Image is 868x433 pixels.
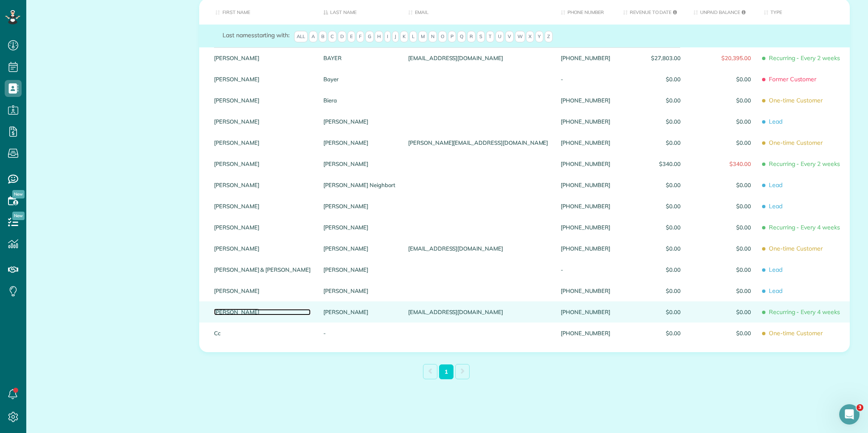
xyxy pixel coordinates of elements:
[319,31,327,43] span: B
[384,31,391,43] span: I
[418,31,427,43] span: M
[764,178,843,193] span: Lead
[764,93,843,108] span: One-time Customer
[857,404,863,411] span: 3
[554,323,616,344] div: [PHONE_NUMBER]
[214,288,311,294] a: [PERSON_NAME]
[214,76,311,82] a: [PERSON_NAME]
[323,119,395,124] a: [PERSON_NAME]
[764,135,843,150] span: One-time Customer
[623,76,681,82] span: $0.00
[323,140,395,146] a: [PERSON_NAME]
[409,31,417,43] span: L
[12,190,25,199] span: New
[764,199,843,214] span: Lead
[309,31,317,43] span: A
[764,326,843,341] span: One-time Customer
[693,97,751,103] span: $0.00
[402,238,554,259] div: [EMAIL_ADDRESS][DOMAIN_NAME]
[392,31,399,43] span: J
[214,140,311,146] a: [PERSON_NAME]
[693,119,751,124] span: $0.00
[214,203,311,209] a: [PERSON_NAME]
[623,224,681,230] span: $0.00
[214,161,311,167] a: [PERSON_NAME]
[356,31,364,43] span: F
[214,267,311,273] a: [PERSON_NAME] & [PERSON_NAME]
[554,259,616,280] div: -
[323,288,395,294] a: [PERSON_NAME]
[214,245,311,251] a: [PERSON_NAME]
[693,203,751,209] span: $0.00
[764,220,843,235] span: Recurring - Every 4 weeks
[623,267,681,273] span: $0.00
[623,330,681,336] span: $0.00
[323,309,395,315] a: [PERSON_NAME]
[375,31,383,43] span: H
[545,31,553,43] span: Z
[438,31,447,43] span: O
[764,157,843,171] span: Recurring - Every 2 weeks
[223,31,254,39] span: Last names
[554,301,616,323] div: [PHONE_NUMBER]
[693,309,751,315] span: $0.00
[623,140,681,146] span: $0.00
[554,280,616,301] div: [PHONE_NUMBER]
[535,31,543,43] span: Y
[294,31,308,43] span: All
[323,55,395,61] a: BAYER
[693,245,751,251] span: $0.00
[214,330,311,336] a: Cc
[839,404,860,425] iframe: Intercom live chat
[214,224,311,230] a: [PERSON_NAME]
[402,132,554,153] div: [PERSON_NAME][EMAIL_ADDRESS][DOMAIN_NAME]
[623,309,681,315] span: $0.00
[554,153,616,174] div: [PHONE_NUMBER]
[323,97,395,103] a: Biera
[402,301,554,323] div: [EMAIL_ADDRESS][DOMAIN_NAME]
[214,55,311,61] a: [PERSON_NAME]
[693,288,751,294] span: $0.00
[554,132,616,153] div: [PHONE_NUMBER]
[764,72,843,87] span: Former Customer
[323,330,395,336] a: -
[348,31,355,43] span: E
[323,161,395,167] a: [PERSON_NAME]
[623,182,681,188] span: $0.00
[505,31,514,43] span: V
[515,31,525,43] span: W
[554,238,616,259] div: [PHONE_NUMBER]
[693,330,751,336] span: $0.00
[323,224,395,230] a: [PERSON_NAME]
[457,31,466,43] span: Q
[693,140,751,146] span: $0.00
[323,76,395,82] a: Bayer
[554,196,616,217] div: [PHONE_NUMBER]
[338,31,346,43] span: D
[323,182,395,188] a: [PERSON_NAME] Neighbort
[764,284,843,298] span: Lead
[486,31,494,43] span: T
[764,241,843,256] span: One-time Customer
[323,245,395,251] a: [PERSON_NAME]
[764,305,843,320] span: Recurring - Every 4 weeks
[693,182,751,188] span: $0.00
[623,288,681,294] span: $0.00
[554,111,616,132] div: [PHONE_NUMBER]
[623,119,681,124] span: $0.00
[12,212,25,220] span: New
[623,55,681,61] span: $27,803.00
[495,31,504,43] span: U
[693,76,751,82] span: $0.00
[623,97,681,103] span: $0.00
[554,174,616,196] div: [PHONE_NUMBER]
[477,31,485,43] span: S
[448,31,456,43] span: P
[764,114,843,129] span: Lead
[554,217,616,238] div: [PHONE_NUMBER]
[323,267,395,273] a: [PERSON_NAME]
[323,203,395,209] a: [PERSON_NAME]
[365,31,374,43] span: G
[214,182,311,188] a: [PERSON_NAME]
[623,245,681,251] span: $0.00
